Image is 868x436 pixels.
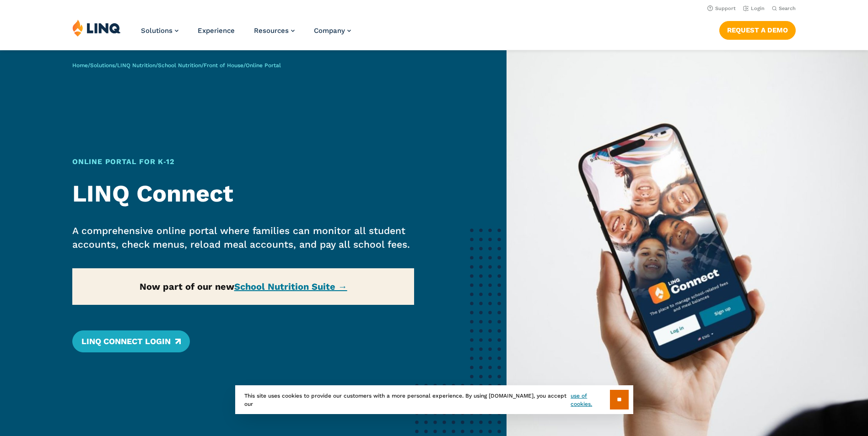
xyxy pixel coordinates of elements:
[158,62,201,69] a: School Nutrition
[772,5,796,12] button: Open Search Bar
[254,27,295,35] a: Resources
[707,5,736,11] a: Support
[779,5,796,11] span: Search
[571,392,609,408] a: use of cookies.
[72,180,233,207] strong: LINQ Connect
[141,19,351,49] nav: Primary Navigation
[140,281,347,292] strong: Now part of our new
[117,62,156,69] a: LINQ Nutrition
[198,27,235,35] a: Experience
[72,330,190,352] a: LINQ Connect Login
[90,62,115,69] a: Solutions
[314,27,351,35] a: Company
[204,62,243,69] a: Front of House
[314,27,345,35] span: Company
[141,27,178,35] a: Solutions
[719,19,796,39] nav: Button Navigation
[72,62,88,69] a: Home
[141,27,173,35] span: Solutions
[72,19,121,37] img: LINQ | K‑12 Software
[72,224,414,251] p: A comprehensive online portal where families can monitor all student accounts, check menus, reloa...
[72,156,414,167] h1: Online Portal for K‑12
[72,62,281,69] span: / / / / /
[719,21,796,39] a: Request a Demo
[254,27,289,35] span: Resources
[246,62,281,69] span: Online Portal
[743,5,765,11] a: Login
[235,385,633,414] div: This site uses cookies to provide our customers with a more personal experience. By using [DOMAIN...
[234,281,347,292] a: School Nutrition Suite →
